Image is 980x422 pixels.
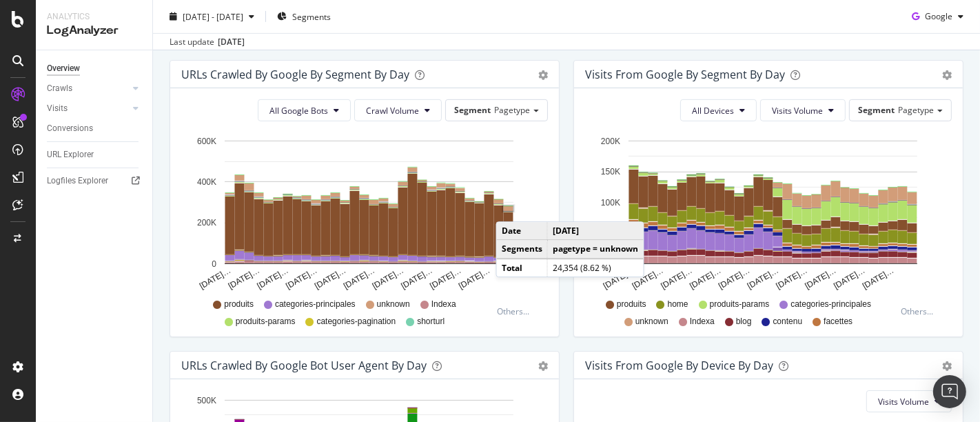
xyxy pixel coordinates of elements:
button: Segments [272,6,336,28]
div: Logfiles Explorer [47,174,108,188]
button: Google [906,6,969,28]
span: shorturl [417,316,445,328]
text: 200K [601,137,620,146]
div: gear [942,70,952,80]
svg: A chart. [585,132,946,292]
button: Visits Volume [866,390,952,412]
span: Google [925,10,952,22]
span: Crawl Volume [366,105,419,117]
span: produits-params [710,299,770,310]
a: URL Explorer [47,148,143,162]
span: All Devices [692,105,734,117]
span: categories-principales [275,299,356,310]
text: 150K [601,167,620,177]
td: Date [497,223,548,241]
span: unknown [377,299,410,310]
div: Last update [170,36,245,48]
span: Pagetype [494,104,530,116]
div: Others... [497,305,535,317]
span: unknown [635,316,668,328]
span: [DATE] - [DATE] [183,10,243,22]
div: Analytics [47,11,141,23]
a: Crawls [47,81,129,96]
div: gear [538,361,548,371]
span: Pagetype [898,104,934,116]
span: categories-pagination [316,316,396,328]
span: Segments [292,10,331,22]
text: 0 [212,259,216,269]
span: Indexa [690,316,715,328]
div: URL Explorer [47,148,94,162]
div: gear [538,70,548,80]
text: 500K [197,396,216,405]
div: URLs Crawled by Google bot User Agent By Day [181,359,427,372]
span: Visits Volume [878,396,929,408]
button: Visits Volume [760,99,846,121]
text: 600K [197,137,216,146]
button: [DATE] - [DATE] [164,6,260,28]
text: 400K [197,177,216,187]
div: Visits from Google By Segment By Day [585,68,785,81]
div: Open Intercom Messenger [933,375,966,408]
span: All Google Bots [269,105,328,117]
td: 24,354 (8.62 %) [547,259,644,277]
a: Overview [47,61,143,76]
span: blog [736,316,752,328]
a: Visits [47,101,129,116]
button: All Google Bots [258,99,351,121]
div: Visits [47,101,68,116]
td: pagetype = unknown [547,240,644,259]
span: produits [617,299,646,310]
span: Visits Volume [772,105,823,117]
a: Conversions [47,121,143,136]
svg: A chart. [181,132,542,292]
div: LogAnalyzer [47,23,141,39]
span: produits [224,299,254,310]
div: Visits From Google By Device By Day [585,359,773,372]
span: home [668,299,688,310]
td: [DATE] [547,223,644,241]
span: Segment [454,104,491,116]
div: Overview [47,61,80,76]
span: Segment [858,104,895,116]
text: 200K [197,219,216,228]
div: Conversions [47,121,93,136]
span: contenu [773,316,803,328]
div: gear [942,361,952,371]
span: Indexa [431,299,456,310]
td: Segments [497,240,548,259]
div: Crawls [47,81,72,96]
text: 100K [601,198,620,208]
div: [DATE] [218,36,245,48]
a: Logfiles Explorer [47,174,143,188]
button: Crawl Volume [354,99,442,121]
span: categories-principales [790,299,871,310]
span: facettes [824,316,853,328]
button: All Devices [680,99,757,121]
div: Others... [901,305,939,317]
div: URLs Crawled by Google By Segment By Day [181,68,409,81]
td: Total [497,259,548,277]
span: produits-params [236,316,296,328]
